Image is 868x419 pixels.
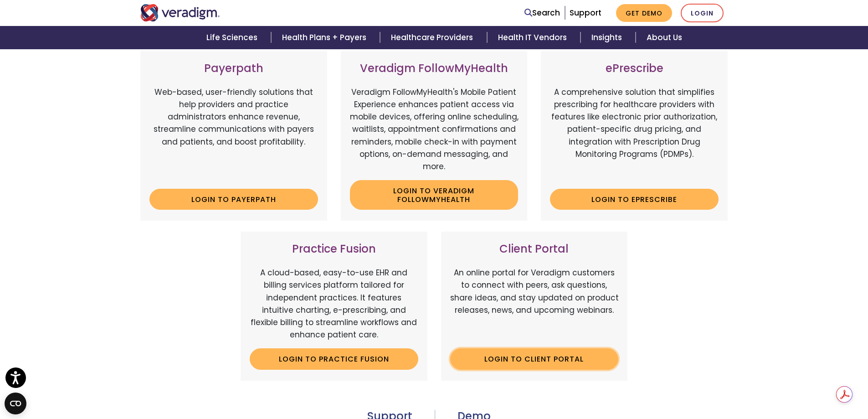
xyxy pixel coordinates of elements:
p: A cloud-based, easy-to-use EHR and billing services platform tailored for independent practices. ... [250,267,418,341]
a: Search [524,7,560,19]
p: Web-based, user-friendly solutions that help providers and practice administrators enhance revenu... [149,86,318,182]
a: Get Demo [616,4,672,22]
a: Login to Client Portal [450,348,619,369]
p: Veradigm FollowMyHealth's Mobile Patient Experience enhances patient access via mobile devices, o... [350,86,519,173]
a: Life Sciences [195,26,271,49]
h3: Veradigm FollowMyHealth [350,62,519,75]
h3: Payerpath [149,62,318,75]
a: Health Plans + Payers [271,26,380,49]
a: About Us [636,26,693,49]
a: Login to Practice Fusion [250,348,418,369]
img: Veradigm logo [140,4,220,21]
iframe: Drift Chat Widget [693,353,857,408]
h3: ePrescribe [550,62,719,75]
a: Healthcare Providers [380,26,487,49]
a: Health IT Vendors [487,26,580,49]
a: Insights [580,26,636,49]
p: A comprehensive solution that simplifies prescribing for healthcare providers with features like ... [550,86,719,182]
a: Login to ePrescribe [550,189,719,210]
p: An online portal for Veradigm customers to connect with peers, ask questions, share ideas, and st... [450,267,619,341]
a: Login to Payerpath [149,189,318,210]
a: Support [570,7,601,18]
button: Open CMP widget [5,393,26,414]
h3: Client Portal [450,243,619,256]
h3: Practice Fusion [250,243,418,256]
a: Login to Veradigm FollowMyHealth [350,180,519,210]
a: Login [681,4,724,22]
